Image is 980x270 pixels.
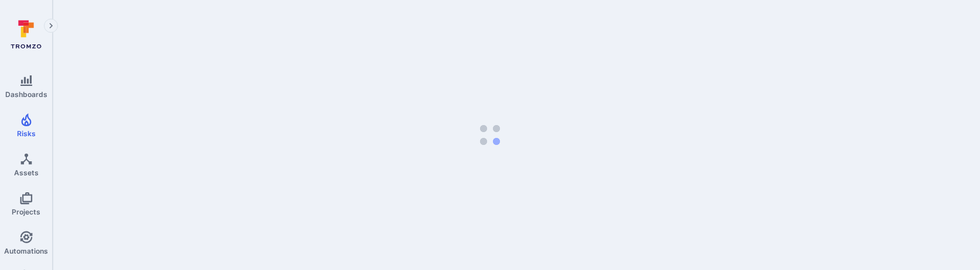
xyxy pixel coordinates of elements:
[17,129,36,138] span: Risks
[47,21,55,31] i: Expand navigation menu
[12,207,40,216] span: Projects
[4,247,48,255] span: Automations
[5,90,47,99] span: Dashboards
[44,19,58,33] button: Expand navigation menu
[14,168,39,177] span: Assets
